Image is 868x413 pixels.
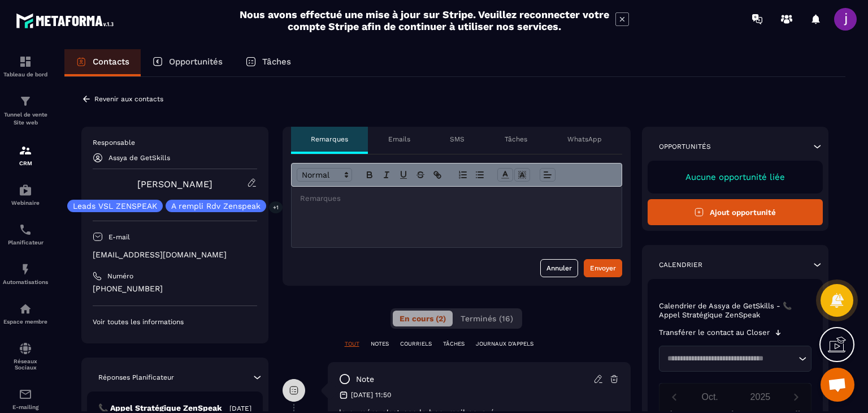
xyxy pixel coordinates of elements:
[3,254,48,294] a: automationsautomationsAutomatisations
[3,86,48,135] a: formationformationTunnel de vente Site web
[450,135,465,144] p: SMS
[3,135,48,175] a: formationformationCRM
[345,340,359,348] p: TOUT
[3,214,48,254] a: schedulerschedulerPlanificateur
[567,135,602,144] p: WhatsApp
[107,272,133,281] p: Numéro
[648,199,823,225] button: Ajout opportunité
[234,49,302,76] a: Tâches
[141,49,234,76] a: Opportunités
[505,135,527,144] p: Tâches
[94,95,163,103] p: Revenir aux contacts
[19,55,32,68] img: formation
[311,135,348,144] p: Remarques
[108,233,130,242] p: E-mail
[137,179,212,190] a: [PERSON_NAME]
[3,319,48,325] p: Espace membre
[3,333,48,379] a: social-networksocial-networkRéseaux Sociaux
[659,260,702,269] p: Calendrier
[19,223,32,236] img: scheduler
[659,346,812,372] div: Search for option
[3,200,48,206] p: Webinaire
[19,388,32,401] img: email
[3,46,48,86] a: formationformationTableau de bord
[19,94,32,108] img: formation
[3,111,48,127] p: Tunnel de vente Site web
[93,317,257,326] p: Voir toutes les informations
[3,358,48,371] p: Réseaux Sociaux
[3,404,48,410] p: E-mailing
[400,314,446,323] span: En cours (2)
[19,183,32,197] img: automations
[73,202,157,210] p: Leads VSL ZENSPEAK
[388,135,410,144] p: Emails
[16,10,118,31] img: logo
[454,311,520,326] button: Terminés (16)
[98,373,174,382] p: Réponses Planificateur
[93,283,257,294] p: [PHONE_NUMBER]
[659,172,812,182] p: Aucune opportunité liée
[590,263,616,274] div: Envoyer
[663,353,796,364] input: Search for option
[3,279,48,285] p: Automatisations
[93,57,129,67] p: Contacts
[229,404,251,413] p: [DATE]
[3,239,48,246] p: Planificateur
[461,314,513,323] span: Terminés (16)
[3,294,48,333] a: automationsautomationsEspace membre
[93,138,257,147] p: Responsable
[3,71,48,78] p: Tableau de bord
[400,340,432,348] p: COURRIELS
[540,259,578,277] button: Annuler
[371,340,389,348] p: NOTES
[476,340,533,348] p: JOURNAUX D'APPELS
[93,249,257,260] p: [EMAIL_ADDRESS][DOMAIN_NAME]
[64,49,141,76] a: Contacts
[3,160,48,166] p: CRM
[3,175,48,214] a: automationsautomationsWebinaire
[659,302,812,320] p: Calendrier de Assya de GetSkills - 📞 Appel Stratégique ZenSpeak
[269,201,283,213] p: +1
[443,340,465,348] p: TÂCHES
[821,368,854,402] div: Ouvrir le chat
[356,374,374,385] p: note
[239,8,610,32] h2: Nous avons effectué une mise à jour sur Stripe. Veuillez reconnecter votre compte Stripe afin de ...
[171,202,261,210] p: A rempli Rdv Zenspeak
[108,154,170,162] p: Assya de GetSkills
[262,57,291,67] p: Tâches
[19,342,32,355] img: social-network
[351,390,391,399] p: [DATE] 11:50
[169,57,223,67] p: Opportunités
[19,144,32,157] img: formation
[659,142,711,151] p: Opportunités
[19,263,32,276] img: automations
[19,302,32,316] img: automations
[659,328,770,337] p: Transférer le contact au Closer
[584,259,622,277] button: Envoyer
[393,311,453,326] button: En cours (2)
